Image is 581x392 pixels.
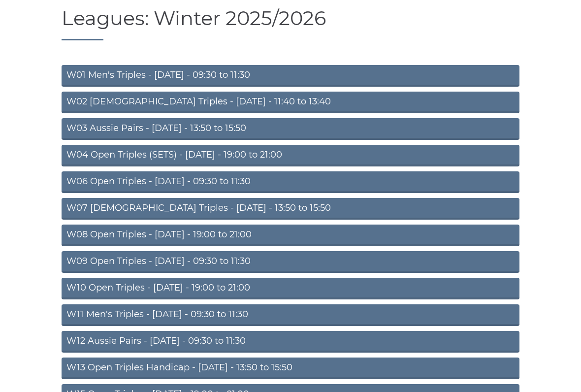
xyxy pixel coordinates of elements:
[62,278,519,300] a: W10 Open Triples - [DATE] - 19:00 to 21:00
[62,225,519,247] a: W08 Open Triples - [DATE] - 19:00 to 21:00
[62,358,519,380] a: W13 Open Triples Handicap - [DATE] - 13:50 to 15:50
[62,92,519,114] a: W02 [DEMOGRAPHIC_DATA] Triples - [DATE] - 11:40 to 13:40
[62,252,519,273] a: W09 Open Triples - [DATE] - 09:30 to 11:30
[62,8,519,41] h1: Leagues: Winter 2025/2026
[62,172,519,194] a: W06 Open Triples - [DATE] - 09:30 to 11:30
[62,65,519,87] a: W01 Men's Triples - [DATE] - 09:30 to 11:30
[62,305,519,327] a: W11 Men's Triples - [DATE] - 09:30 to 11:30
[62,198,519,220] a: W07 [DEMOGRAPHIC_DATA] Triples - [DATE] - 13:50 to 15:50
[62,331,519,353] a: W12 Aussie Pairs - [DATE] - 09:30 to 11:30
[62,145,519,167] a: W04 Open Triples (SETS) - [DATE] - 19:00 to 21:00
[62,119,519,140] a: W03 Aussie Pairs - [DATE] - 13:50 to 15:50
